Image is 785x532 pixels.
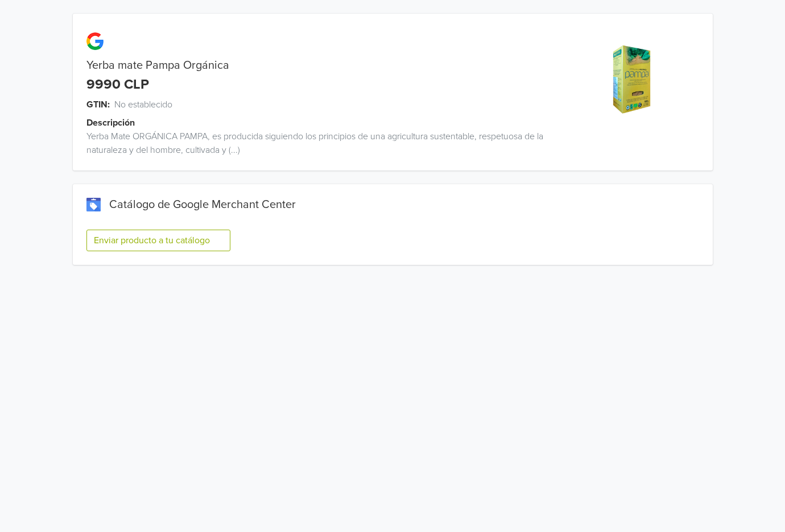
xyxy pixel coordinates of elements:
button: Enviar producto a tu catálogo [86,230,230,251]
img: product_image [589,36,675,122]
span: GTIN: [86,98,110,111]
div: Descripción [86,116,567,130]
div: Yerba Mate ORGÁNICA PAMPA, es producida siguiendo los principios de una agricultura sustentable, ... [73,130,553,157]
div: Yerba mate Pampa Orgánica [73,59,553,72]
span: No establecido [114,98,172,111]
div: 9990 CLP [86,77,149,93]
div: Catálogo de Google Merchant Center [86,198,699,211]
